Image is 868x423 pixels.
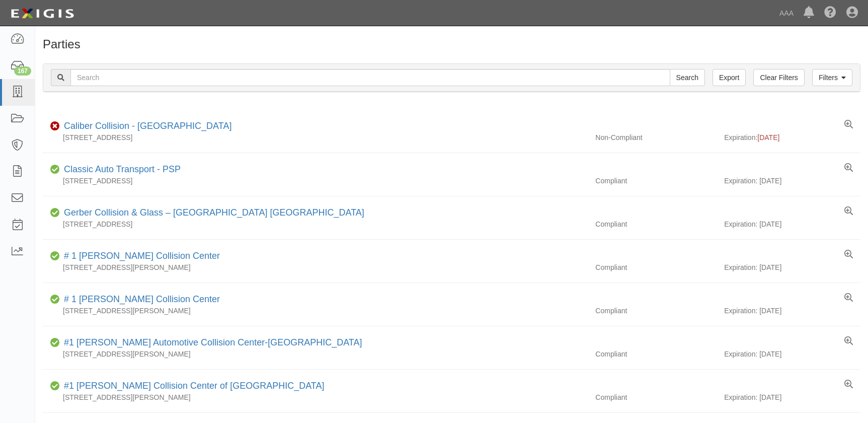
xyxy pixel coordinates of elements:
a: View results summary [844,206,853,217]
i: Help Center - Complianz [824,7,836,19]
div: [STREET_ADDRESS] [43,219,588,229]
div: [STREET_ADDRESS] [43,132,588,143]
a: View results summary [844,336,853,346]
h1: Parties [43,38,860,51]
div: [STREET_ADDRESS][PERSON_NAME] [43,392,588,402]
div: [STREET_ADDRESS][PERSON_NAME] [43,349,588,359]
i: Compliant [50,209,60,217]
a: AAA [774,3,799,23]
i: Non-Compliant [50,123,60,130]
a: Export [713,69,746,86]
div: # 1 Cochran Collision Center [60,293,220,306]
span: [DATE] [757,133,779,142]
a: View results summary [844,163,853,173]
div: Expiration: [DATE] [724,262,860,272]
div: Expiration: [724,132,860,143]
div: Non-Compliant [588,132,724,143]
div: Compliant [588,306,724,316]
div: Compliant [588,262,724,272]
a: Classic Auto Transport - PSP [64,164,181,174]
div: Compliant [588,392,724,402]
a: Gerber Collision & Glass – [GEOGRAPHIC_DATA] [GEOGRAPHIC_DATA] [64,207,364,218]
a: View results summary [844,250,853,260]
div: Expiration: [DATE] [724,392,860,402]
div: Compliant [588,219,724,229]
div: Caliber Collision - Gainesville [60,120,231,133]
div: [STREET_ADDRESS][PERSON_NAME] [43,306,588,316]
a: View results summary [844,293,853,303]
i: Compliant [50,253,60,260]
div: Expiration: [DATE] [724,349,860,359]
div: [STREET_ADDRESS] [43,176,588,186]
div: Expiration: [DATE] [724,306,860,316]
div: Classic Auto Transport - PSP [60,163,181,176]
a: Clear Filters [753,69,804,86]
i: Compliant [50,296,60,303]
a: Caliber Collision - [GEOGRAPHIC_DATA] [64,121,231,131]
div: # 1 Cochran Collision Center [60,250,220,263]
i: Compliant [50,383,60,390]
a: View results summary [844,380,853,390]
div: Compliant [588,349,724,359]
a: # 1 [PERSON_NAME] Collision Center [64,294,220,304]
a: Filters [812,69,852,86]
i: Compliant [50,339,60,346]
a: # 1 [PERSON_NAME] Collision Center [64,251,220,261]
i: Compliant [50,166,60,173]
div: 167 [14,66,31,76]
a: #1 [PERSON_NAME] Automotive Collision Center-[GEOGRAPHIC_DATA] [64,337,362,347]
div: Gerber Collision & Glass – Houston Brighton [60,206,364,220]
div: Expiration: [DATE] [724,219,860,229]
div: Expiration: [DATE] [724,176,860,186]
div: #1 Cochran Automotive Collision Center-Monroeville [60,336,362,349]
input: Search [670,69,705,86]
a: #1 [PERSON_NAME] Collision Center of [GEOGRAPHIC_DATA] [64,381,325,391]
div: Compliant [588,176,724,186]
div: [STREET_ADDRESS][PERSON_NAME] [43,262,588,272]
input: Search [70,69,670,86]
img: logo-5460c22ac91f19d4615b14bd174203de0afe785f0fc80cf4dbbc73dc1793850b.png [8,5,77,23]
a: View results summary [844,120,853,130]
div: #1 Cochran Collision Center of Greensburg [60,380,325,393]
